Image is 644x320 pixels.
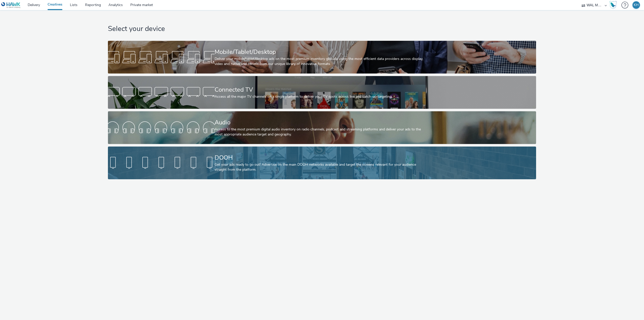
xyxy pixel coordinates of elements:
[215,56,428,67] div: Deliver your mobile/tablet/desktop ads on the most premium inventory globally using the most effi...
[108,111,536,144] a: AudioAccess to the most premium digital audio inventory on radio channels, podcast and streaming ...
[609,1,617,9] img: Hawk Academy
[108,24,536,34] h1: Select your device
[215,127,428,137] div: Access to the most premium digital audio inventory on radio channels, podcast and streaming platf...
[215,94,428,99] div: Access all the major TV channels on a single platform to deliver your TV spots across live and ca...
[108,76,536,109] a: Connected TVAccess all the major TV channels on a single platform to deliver your TV spots across...
[1,2,21,8] img: undefined Logo
[634,1,639,9] div: KH
[215,85,428,94] div: Connected TV
[215,162,428,172] div: Get your ads ready to go out! Advertise on the main DOOH networks available and target the screen...
[108,41,536,74] a: Mobile/Tablet/DesktopDeliver your mobile/tablet/desktop ads on the most premium inventory globall...
[215,153,428,162] div: DOOH
[215,118,428,127] div: Audio
[108,147,536,179] a: DOOHGet your ads ready to go out! Advertise on the main DOOH networks available and target the sc...
[609,1,619,9] a: Hawk Academy
[215,48,428,56] div: Mobile/Tablet/Desktop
